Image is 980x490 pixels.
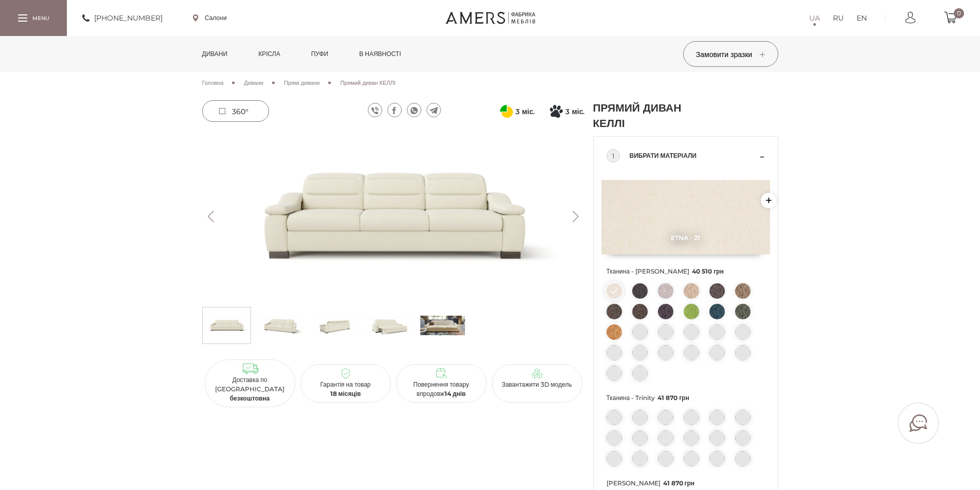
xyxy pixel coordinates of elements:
img: s_ [420,310,465,341]
span: [PERSON_NAME] [607,477,765,490]
a: EN [857,12,867,24]
b: 14 днів [444,390,466,397]
svg: Оплата частинами від ПриватБанку [500,105,513,118]
span: Дивани [244,79,263,86]
span: Замовити зразки [696,50,765,59]
a: Дивани [244,78,263,87]
span: 41 870 грн [663,479,695,487]
button: Previous [202,211,220,222]
button: Замовити зразки [683,41,778,67]
a: Прямі дивани [284,78,319,87]
svg: Покупка частинами від Монобанку [550,105,563,118]
p: Завантажити 3D модель [496,380,578,389]
a: 360° [202,100,269,122]
p: Доставка по [GEOGRAPHIC_DATA] [209,375,291,403]
a: whatsapp [407,103,421,117]
button: Next [567,211,585,222]
div: 1 [607,149,620,162]
p: Гарантія на товар [305,380,387,398]
a: telegram [426,103,441,117]
span: 0 [954,8,964,19]
b: безкоштовна [230,394,270,402]
b: 18 місяців [330,390,361,397]
img: Прямий диван КЕЛЛІ s-3 [366,310,411,341]
a: Головна [202,78,224,87]
a: RU [833,12,844,24]
img: Etna - 21 [601,180,770,255]
span: Тканина - Trinity [607,391,765,405]
a: facebook [387,103,402,117]
img: Прямий диван КЕЛЛІ -0 [202,131,585,302]
img: Прямий диван КЕЛЛІ s-1 [258,310,303,341]
a: Салони [193,13,227,23]
img: Прямий диван КЕЛЛІ s-0 [204,310,249,341]
span: Etna - 21 [601,234,770,242]
a: Крісла [251,36,288,72]
img: Прямий диван КЕЛЛІ s-2 [312,310,357,341]
span: Тканина - [PERSON_NAME] [607,265,765,278]
a: [PHONE_NUMBER] [82,12,163,24]
span: 360° [232,107,248,116]
span: Головна [202,79,224,86]
a: viber [368,103,382,117]
h1: Прямий диван КЕЛЛІ [593,100,711,131]
span: 40 510 грн [692,267,724,275]
a: UA [809,12,820,24]
a: Пуфи [304,36,336,72]
span: Вибрати матеріали [630,150,757,162]
span: 3 міс. [565,105,584,118]
a: в наявності [351,36,408,72]
a: Дивани [194,36,236,72]
span: 3 міс. [515,105,534,118]
span: 41 870 грн [657,394,689,402]
span: Прямі дивани [284,79,319,86]
p: Повернення товару впродовж [400,380,483,398]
